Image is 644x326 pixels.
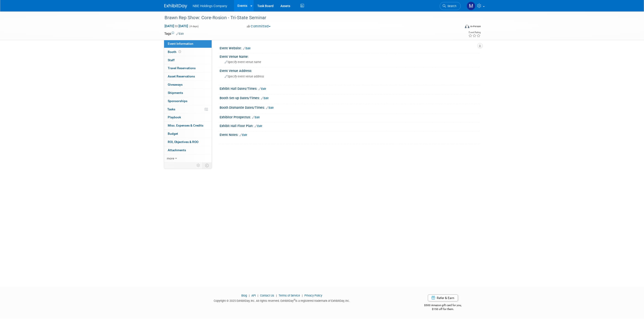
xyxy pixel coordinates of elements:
img: Morgan Goddard [467,2,475,10]
span: Specify event venue address [225,75,264,78]
div: Event Format [434,24,481,31]
span: Budget [168,132,178,135]
span: | [275,294,278,297]
span: Shipments [168,91,183,95]
div: Exhibit Hall Floor Plan: [220,122,480,128]
a: Edit [266,106,274,109]
div: Event Notes: [220,131,480,137]
span: Sponsorships [168,99,187,103]
div: Booth Dismantle Dates/Times: [220,104,480,110]
a: Terms of Service [279,294,300,297]
a: Asset Reservations [164,72,212,80]
span: Event Information [168,42,193,45]
span: | [248,294,251,297]
span: Booth [168,50,182,54]
a: Sponsorships [164,97,212,105]
a: ROI, Objectives & ROO [164,138,212,146]
span: Staff [168,58,175,62]
span: Specify event venue name [225,60,261,64]
a: Staff [164,56,212,64]
div: In-Person [470,25,481,28]
span: Travel Reservations [168,66,196,70]
span: to [174,24,178,28]
div: Exhibit Hall Dates/Times: [220,85,480,91]
td: Personalize Event Tab Strip [194,162,202,168]
span: (4 days) [189,25,199,28]
span: Giveaways [168,83,183,86]
a: Edit [243,47,250,50]
a: Privacy Policy [304,294,322,297]
button: Committed [245,24,272,29]
span: Asset Reservations [168,74,195,78]
sup: ® [294,299,295,301]
div: Event Venue Address: [220,67,480,73]
a: Booth [164,48,212,56]
span: Booth not reserved yet [178,50,182,53]
span: [DATE] [DATE] [164,24,188,28]
td: Tags [164,31,184,36]
div: $150 off for them. [406,307,480,311]
span: | [301,294,304,297]
a: Budget [164,130,212,138]
a: Edit [261,97,269,100]
span: ROI, Objectives & ROO [168,140,198,144]
a: Contact Us [260,294,274,297]
a: Edit [258,87,266,90]
a: Search [440,2,461,10]
a: Shipments [164,89,212,97]
div: Copyright © 2025 ExhibitDay, Inc. All rights reserved. ExhibitDay is a registered trademark of Ex... [164,298,399,303]
span: more [167,156,174,160]
a: Event Information [164,40,212,48]
img: Format-Inperson.png [465,24,469,28]
a: Playbook [164,113,212,121]
a: Blog [241,294,247,297]
a: Tasks [164,105,212,113]
span: | [256,294,259,297]
a: Travel Reservations [164,64,212,72]
div: $500 Amazon gift card for you, [406,300,480,311]
div: Event Website: [220,45,480,51]
div: Booth Set-up Dates/Times: [220,95,480,101]
span: Tasks [167,107,175,111]
a: Misc. Expenses & Credits [164,122,212,130]
span: Attachments [168,148,186,152]
a: Edit [176,32,184,35]
a: Refer & Earn [428,294,458,301]
img: ExhibitDay [164,4,187,8]
a: Giveaways [164,81,212,89]
a: Edit [252,116,260,119]
a: Edit [240,133,247,137]
div: Event Rating [468,31,481,34]
span: Misc. Expenses & Credits [168,124,203,127]
div: Brawn Rep Show: Core-Rosion - Tri-State Seminar [163,14,454,22]
a: Attachments [164,146,212,154]
a: Edit [255,125,262,128]
span: Playbook [168,115,181,119]
div: Event Venue Name: [220,53,480,59]
a: API [251,294,256,297]
span: NBE Holdings Company [193,4,227,8]
div: Exhibitor Prospectus: [220,114,480,120]
td: Toggle Event Tabs [202,162,212,168]
span: Search [446,4,456,8]
a: more [164,154,212,162]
